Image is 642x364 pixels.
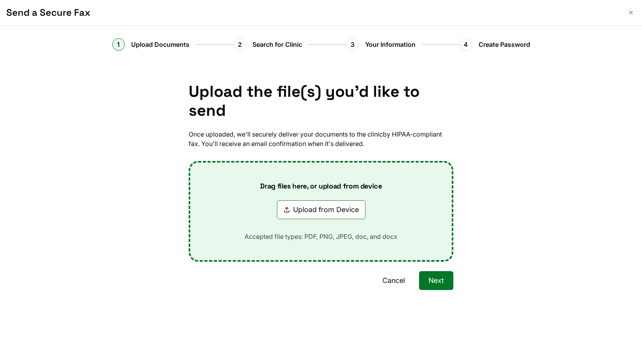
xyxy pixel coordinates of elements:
p: Once uploaded, we'll securely deliver your documents to the clinic by HIPAA-compliant fax. You'll... [189,129,453,148]
h1: Upload the file(s) you'd like to send [189,82,453,120]
h1: Send a Secure Fax [6,6,620,19]
button: Next [419,271,453,290]
button: Close [626,8,636,17]
div: 3 [346,38,359,51]
div: 2 [234,38,246,51]
div: 4 [460,38,472,51]
p: Accepted file types: PDF, PNG, JPEG, doc, and docx [232,232,410,241]
p: Drag files here, or upload from device [247,181,394,191]
div: 1 [112,38,125,51]
span: Search for Clinic [252,40,302,49]
button: Upload from Device [277,200,366,219]
button: Cancel [373,271,414,290]
span: Upload Documents [131,40,189,49]
span: Your Information [365,40,416,49]
span: Create Password [479,40,530,49]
